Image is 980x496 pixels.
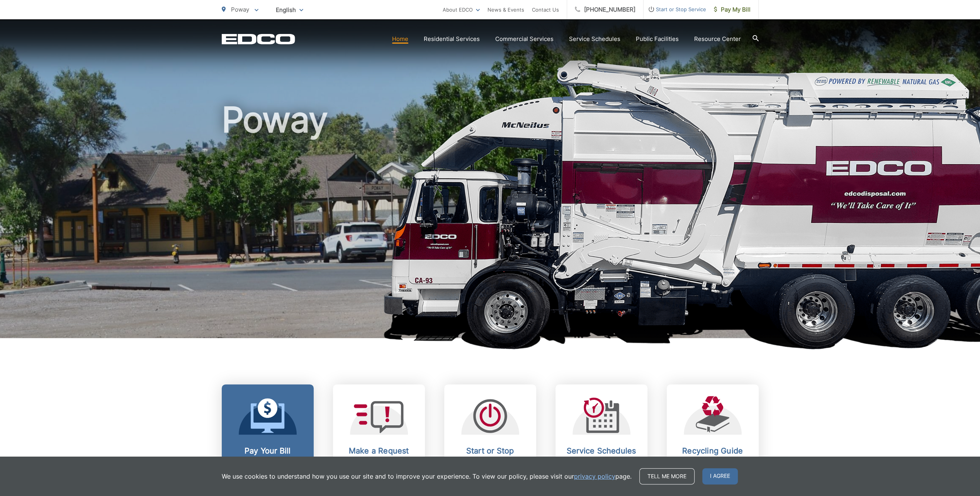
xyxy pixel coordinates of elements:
[341,446,417,455] h2: Make a Request
[574,472,615,481] a: privacy policy
[229,446,306,455] h2: Pay Your Bill
[702,468,738,484] span: I agree
[452,446,528,465] h2: Start or Stop Service
[569,34,620,44] a: Service Schedules
[222,472,632,481] p: We use cookies to understand how you use our site and to improve your experience. To view our pol...
[639,468,695,484] a: Tell me more
[714,5,751,14] span: Pay My Bill
[222,34,295,44] a: EDCD logo. Return to the homepage.
[495,34,554,44] a: Commercial Services
[222,100,759,345] h1: Poway
[674,446,751,455] h2: Recycling Guide
[563,446,640,455] h2: Service Schedules
[636,34,679,44] a: Public Facilities
[487,5,524,14] a: News & Events
[270,3,309,17] span: English
[443,5,480,14] a: About EDCO
[694,34,741,44] a: Resource Center
[231,6,249,13] span: Poway
[392,34,408,44] a: Home
[532,5,559,14] a: Contact Us
[424,34,480,44] a: Residential Services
